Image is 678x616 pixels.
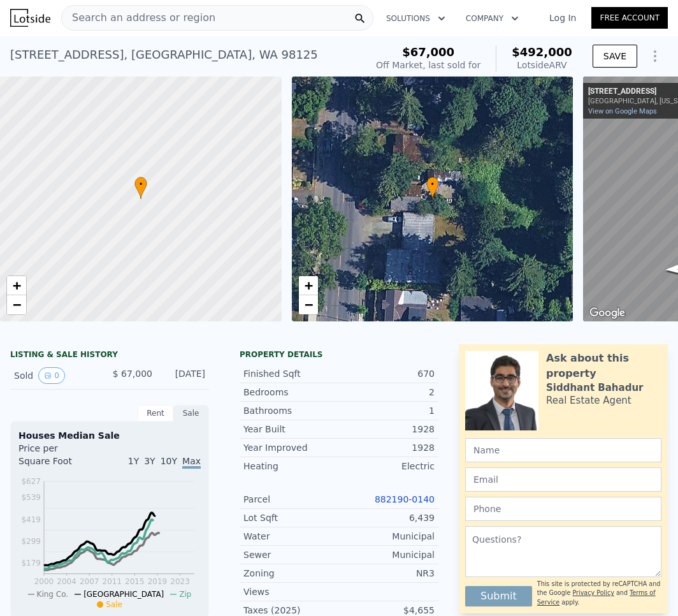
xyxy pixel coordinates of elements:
a: Zoom out [7,295,26,314]
tspan: $627 [21,477,41,486]
div: Year Improved [243,441,339,454]
div: NR3 [339,567,435,580]
span: $492,000 [512,45,572,59]
div: Price per Square Foot [18,442,110,475]
span: Zip [179,590,191,599]
div: Siddhant Bahadur [546,381,643,394]
div: Bedrooms [243,386,339,399]
div: Ask about this property [546,351,661,381]
div: [STREET_ADDRESS] , [GEOGRAPHIC_DATA] , WA 98125 [10,46,318,64]
div: Parcel [243,493,339,506]
div: Real Estate Agent [546,394,631,407]
img: Google [586,305,628,321]
tspan: $299 [21,537,41,546]
tspan: 2007 [80,577,99,586]
div: Houses Median Sale [18,429,201,442]
div: 670 [339,367,435,380]
div: Off Market, last sold for [376,59,480,71]
div: Year Built [243,423,339,436]
div: 1 [339,404,435,417]
span: − [13,297,21,312]
div: Sale [173,405,209,422]
span: $67,000 [402,45,454,59]
a: Terms of Service [537,589,656,605]
div: [DATE] [162,367,205,384]
span: • [426,179,439,190]
div: LISTING & SALE HISTORY [10,349,209,362]
button: Solutions [376,7,456,30]
span: King Co. [37,590,69,599]
div: 6,439 [339,511,435,524]
input: Phone [465,497,661,521]
img: Lotside [10,9,50,27]
button: Company [456,7,529,30]
div: 2 [339,386,435,399]
div: Finished Sqft [243,367,339,380]
div: Views [243,585,339,598]
div: Municipal [339,548,435,561]
tspan: 2000 [34,577,54,586]
div: This site is protected by reCAPTCHA and the Google and apply. [537,580,661,607]
input: Email [465,467,661,492]
tspan: $179 [21,559,41,568]
tspan: 2004 [57,577,76,586]
div: Rent [138,405,173,422]
span: [GEOGRAPHIC_DATA] [83,590,164,599]
span: Max [182,456,201,469]
button: Show Options [642,43,668,69]
tspan: $419 [21,515,41,524]
a: Log In [534,11,591,24]
div: Water [243,530,339,543]
a: Open this area in Google Maps (opens a new window) [586,305,628,321]
tspan: 2015 [125,577,145,586]
div: Zoning [243,567,339,580]
span: $ 67,000 [113,369,152,379]
tspan: 2019 [148,577,168,586]
a: View on Google Maps [588,107,657,115]
button: View historical data [38,367,65,384]
input: Name [465,438,661,462]
a: Zoom in [299,276,318,295]
span: 10Y [161,456,177,466]
div: Bathrooms [243,404,339,417]
div: 1928 [339,441,435,454]
button: Submit [465,586,532,606]
span: − [304,297,312,312]
tspan: 2023 [170,577,190,586]
a: Privacy Policy [572,589,614,596]
div: • [426,177,439,199]
span: 1Y [128,456,139,466]
div: 1928 [339,423,435,436]
span: Sale [106,600,122,609]
a: Zoom out [299,295,318,314]
a: Free Account [591,7,668,29]
div: Lot Sqft [243,511,339,524]
div: Property details [240,349,438,360]
div: Sewer [243,548,339,561]
tspan: $539 [21,493,41,502]
span: + [304,277,312,293]
a: 882190-0140 [375,494,435,504]
div: • [134,177,147,199]
div: Sold [14,367,99,384]
span: 3Y [144,456,155,466]
span: • [134,179,147,190]
div: Heating [243,460,339,473]
a: Zoom in [7,276,26,295]
div: Lotside ARV [512,59,572,71]
span: + [13,277,21,293]
div: Electric [339,460,435,473]
span: Search an address or region [62,10,215,26]
tspan: 2011 [103,577,122,586]
div: Municipal [339,530,435,543]
button: SAVE [593,45,637,68]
